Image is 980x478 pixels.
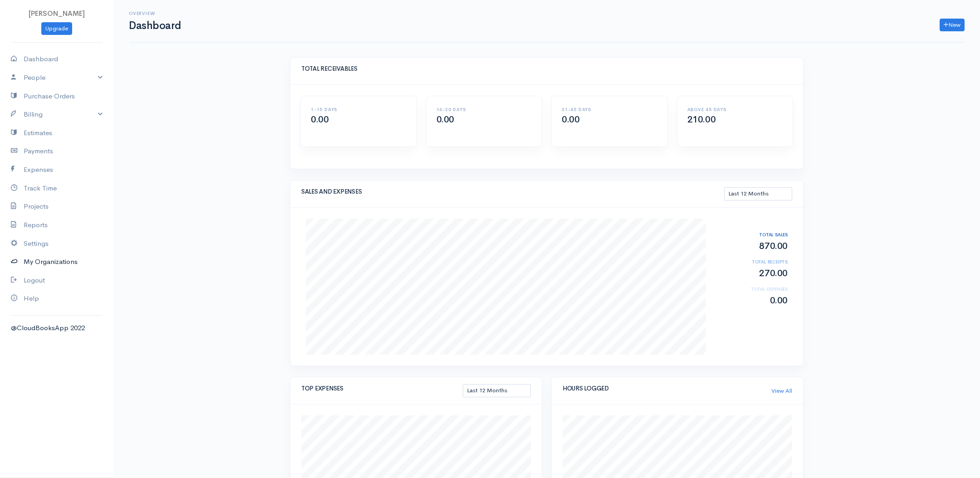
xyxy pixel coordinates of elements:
h1: Dashboard [129,20,181,31]
span: 0.00 [311,114,328,125]
h6: TOTAL EXPENSES [715,287,788,292]
h5: SALES AND EXPENSES [301,189,724,195]
h5: TOTAL RECEIVABLES [301,66,792,72]
h6: TOTAL RECEIPTS [715,259,788,264]
span: 0.00 [436,114,454,125]
h6: TOTAL SALES [715,232,788,237]
a: New [940,19,965,32]
h2: 870.00 [715,241,788,251]
h6: 31-45 DAYS [562,107,657,112]
h2: 270.00 [715,268,788,278]
a: View All [771,386,792,395]
div: @CloudBooksApp 2022 [11,323,103,333]
h5: TOP EXPENSES [301,385,463,392]
span: 0.00 [562,114,579,125]
span: [PERSON_NAME] [29,9,85,18]
a: Upgrade [41,22,72,35]
h2: 0.00 [715,296,788,306]
h6: 16-30 DAYS [436,107,532,112]
span: 210.00 [687,114,716,125]
h6: Overview [129,11,181,16]
h6: 1-15 DAYS [311,107,407,112]
h6: ABOVE 45 DAYS [687,107,783,112]
h5: HOURS LOGGED [563,385,771,392]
